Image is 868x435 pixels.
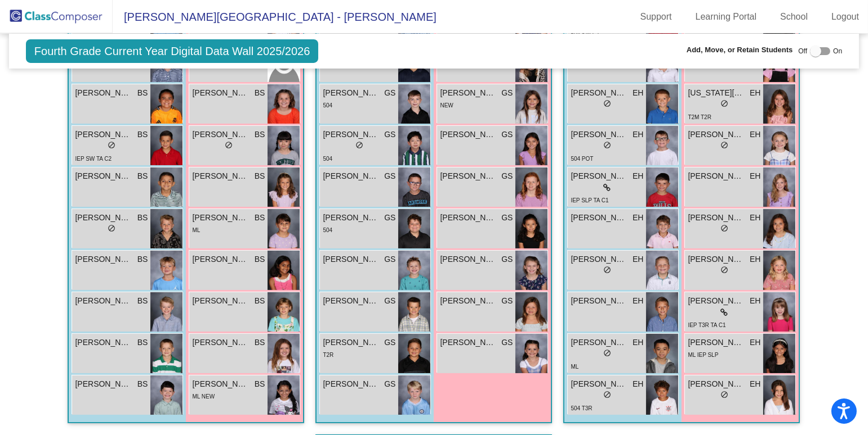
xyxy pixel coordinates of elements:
[571,156,593,162] span: 504 POT
[633,212,643,224] span: EH
[822,8,868,26] a: Logout
[571,378,627,390] span: [PERSON_NAME]
[633,87,643,99] span: EH
[323,253,379,265] span: [PERSON_NAME]
[323,170,379,182] span: [PERSON_NAME]
[633,129,643,141] span: EH
[798,46,807,56] span: Off
[687,8,766,26] a: Learning Portal
[255,337,265,348] span: BS
[440,212,496,224] span: [PERSON_NAME]
[255,378,265,390] span: BS
[501,87,513,99] span: GS
[192,87,248,99] span: [PERSON_NAME]
[108,224,115,232] span: do_not_disturb_alt
[501,295,513,307] span: GS
[603,349,611,357] span: do_not_disturb_alt
[192,295,248,307] span: [PERSON_NAME]
[323,212,379,224] span: [PERSON_NAME]
[440,295,496,307] span: [PERSON_NAME]
[137,129,148,141] span: BS
[75,337,131,348] span: [PERSON_NAME]
[75,170,131,182] span: [PERSON_NAME]
[688,295,744,307] span: [PERSON_NAME]
[192,253,248,265] span: [PERSON_NAME]
[688,253,744,265] span: [PERSON_NAME]
[603,266,611,274] span: do_not_disturb_alt
[75,156,111,162] span: IEP SW TA C2
[192,378,248,390] span: [PERSON_NAME]
[688,352,718,358] span: ML IEP SLP
[113,8,437,26] span: [PERSON_NAME][GEOGRAPHIC_DATA] - [PERSON_NAME]
[571,405,592,411] span: 504 T3R
[192,129,248,141] span: [PERSON_NAME]
[501,129,513,141] span: GS
[440,102,453,108] span: NEW
[137,295,148,307] span: BS
[255,170,265,182] span: BS
[720,391,728,398] span: do_not_disturb_alt
[750,212,760,224] span: EH
[225,141,233,149] span: do_not_disturb_alt
[384,295,395,307] span: GS
[833,46,842,56] span: On
[137,253,148,265] span: BS
[571,87,627,99] span: [PERSON_NAME]
[323,337,379,348] span: [PERSON_NAME]
[571,253,627,265] span: [PERSON_NAME]
[720,141,728,149] span: do_not_disturb_alt
[137,378,148,390] span: BS
[688,129,744,141] span: [PERSON_NAME]
[688,170,744,182] span: [PERSON_NAME]
[323,129,379,141] span: [PERSON_NAME]
[384,212,395,224] span: GS
[384,253,395,265] span: GS
[384,87,395,99] span: GS
[355,141,363,149] span: do_not_disturb_alt
[323,378,379,390] span: [PERSON_NAME]
[688,337,744,348] span: [PERSON_NAME]
[323,156,332,162] span: 504
[688,87,744,99] span: [US_STATE][PERSON_NAME]
[688,212,744,224] span: [PERSON_NAME]
[75,212,131,224] span: [PERSON_NAME] [PERSON_NAME]
[440,253,496,265] span: [PERSON_NAME]
[323,227,332,233] span: 504
[501,337,513,348] span: GS
[750,378,760,390] span: EH
[633,295,643,307] span: EH
[750,87,760,99] span: EH
[137,170,148,182] span: BS
[571,170,627,182] span: [PERSON_NAME] [PERSON_NAME]
[501,170,513,182] span: GS
[192,212,248,224] span: [PERSON_NAME]
[687,44,793,56] span: Add, Move, or Retain Students
[750,337,760,348] span: EH
[255,87,265,99] span: BS
[26,39,319,63] span: Fourth Grade Current Year Digital Data Wall 2025/2026
[571,364,578,370] span: ML
[571,212,627,224] span: [PERSON_NAME]
[440,129,496,141] span: [PERSON_NAME]
[603,391,611,398] span: do_not_disturb_alt
[771,8,817,26] a: School
[571,337,627,348] span: [PERSON_NAME]
[750,170,760,182] span: EH
[571,295,627,307] span: [PERSON_NAME]
[633,378,643,390] span: EH
[75,87,131,99] span: [PERSON_NAME] Porto
[75,253,131,265] span: [PERSON_NAME]
[75,295,131,307] span: [PERSON_NAME]
[750,295,760,307] span: EH
[631,8,681,26] a: Support
[255,212,265,224] span: BS
[501,253,513,265] span: GS
[603,99,611,107] span: do_not_disturb_alt
[384,170,395,182] span: GS
[108,141,115,149] span: do_not_disturb_alt
[501,212,513,224] span: GS
[384,378,395,390] span: GS
[384,337,395,348] span: GS
[750,253,760,265] span: EH
[603,141,611,149] span: do_not_disturb_alt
